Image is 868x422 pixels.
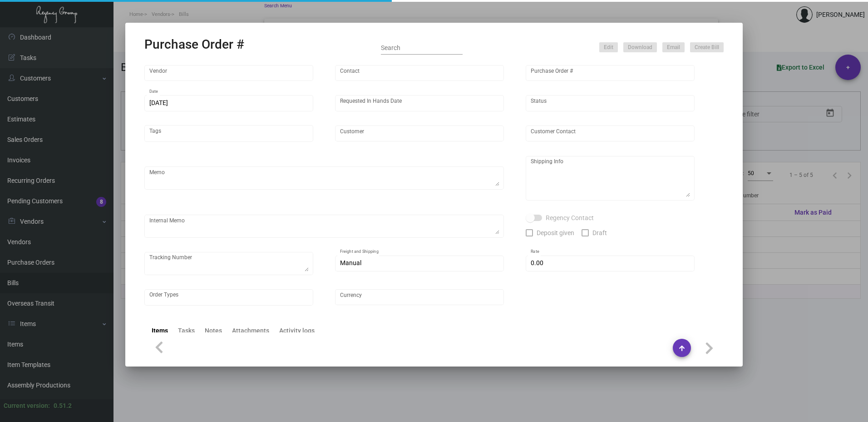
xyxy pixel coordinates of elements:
span: Draft [592,227,607,238]
span: Edit [604,44,613,51]
div: Activity logs [279,326,315,336]
span: Create Bill [695,44,719,51]
button: Download [623,42,657,52]
span: Download [628,44,652,51]
button: Edit [599,42,618,52]
div: Items [152,326,168,336]
div: Notes [205,326,222,336]
button: Create Bill [690,42,724,52]
div: Current version: [4,401,50,411]
span: Deposit given [537,227,574,238]
span: Email [667,44,680,51]
div: 0.51.2 [54,401,72,411]
span: Manual [340,259,361,266]
button: Email [662,42,685,52]
h2: Purchase Order # [144,37,244,52]
span: Regency Contact [546,212,594,223]
div: Attachments [232,326,269,336]
div: Tasks [178,326,195,336]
